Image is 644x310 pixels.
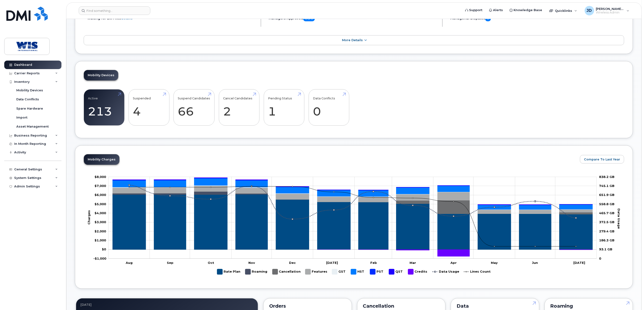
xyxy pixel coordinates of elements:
tspan: Apr [450,261,457,265]
g: Roaming [245,267,268,276]
span: Knowledge Base [514,8,542,13]
a: Active 213 [88,92,120,123]
g: Data Usage [432,267,459,276]
div: Quicklinks [546,6,580,15]
a: Data Conflicts 0 [313,92,345,123]
tspan: Charges [87,210,91,225]
tspan: 0 [599,257,601,260]
g: QST [389,267,403,276]
tspan: Dec [289,261,296,265]
tspan: May [491,261,498,265]
g: Lines Count [464,267,491,276]
tspan: Aug [125,261,133,265]
g: $0 [93,257,106,260]
div: Cancellation [363,304,440,308]
div: Data [457,304,533,308]
g: Rate Plan [113,195,593,250]
tspan: $0 [102,248,106,251]
tspan: $1,000 [95,238,106,242]
span: Wireless Admin [596,11,624,14]
g: $0 [95,229,106,233]
tspan: Data Usage [617,208,621,229]
tspan: $3,000 [95,220,106,224]
g: Legend [217,267,491,276]
tspan: $7,000 [95,184,106,188]
span: More Details [342,38,363,42]
span: [PERSON_NAME] Des Cotes [596,7,624,11]
div: Justin Des Cotes [581,6,633,15]
a: Cancel Candidates 2 [223,92,255,123]
div: July 2025 [80,303,254,306]
g: GST [332,267,346,276]
g: $0 [95,202,106,206]
g: Rate Plan [217,267,241,276]
tspan: $5,000 [95,202,106,206]
g: PST [370,267,384,276]
button: Compare To Last Year [580,155,624,164]
span: Alerts [493,8,503,13]
tspan: 745.1 GB [599,184,614,188]
a: Knowledge Base [506,5,545,15]
tspan: Nov [248,261,255,265]
input: Find something... [79,6,150,15]
a: Suspended 4 [133,92,165,123]
tspan: 465.7 GB [599,211,614,215]
span: JD [587,8,592,13]
span: Support [469,8,482,13]
g: HST [351,267,365,276]
tspan: $8,000 [95,175,106,179]
g: Cancellation [113,192,593,214]
g: Features [305,267,328,276]
a: Support [462,5,486,15]
tspan: $4,000 [95,211,106,215]
span: Quicklinks [555,9,572,13]
tspan: 558.8 GB [599,202,614,206]
tspan: 279.4 GB [599,229,614,233]
a: Pending Status 1 [268,92,300,123]
tspan: 838.2 GB [599,175,614,179]
tspan: Jun [532,261,538,265]
div: Roaming [550,304,627,308]
a: Alerts [486,5,506,15]
tspan: $2,000 [95,229,106,233]
tspan: [DATE] [573,261,585,265]
tspan: $6,000 [95,193,106,197]
tspan: 651.9 GB [599,193,614,197]
tspan: -$1,000 [93,257,106,260]
g: $0 [95,193,106,197]
tspan: [DATE] [326,261,338,265]
tspan: Mar [410,261,416,265]
g: $0 [95,211,106,215]
tspan: Sep [167,261,173,265]
g: $0 [95,238,106,242]
tspan: Oct [208,261,214,265]
a: Suspend Candidates 66 [178,92,210,123]
tspan: 93.1 GB [599,248,612,251]
g: $0 [95,175,106,179]
tspan: 186.3 GB [599,238,614,242]
g: $0 [95,184,106,188]
tspan: 372.5 GB [599,220,614,224]
g: $0 [95,220,106,224]
tspan: Feb [370,261,377,265]
a: Mobility Charges [84,154,119,165]
g: Credits [408,267,428,276]
span: Compare To Last Year [584,157,620,162]
div: Orders [269,304,346,308]
a: Mobility Devices [84,70,118,80]
g: Cancellation [272,267,301,276]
